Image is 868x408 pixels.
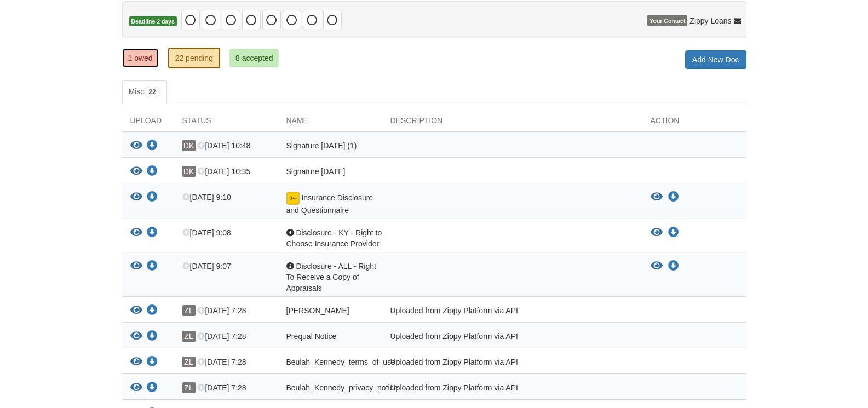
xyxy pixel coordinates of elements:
span: [DATE] 7:28 [197,383,246,392]
a: 1 owed [122,49,159,67]
span: [DATE] 9:10 [182,193,231,202]
img: Document fully signed [286,192,300,205]
button: View Signature 10.11.25 [130,166,142,177]
span: [DATE] 7:28 [197,306,246,315]
div: Uploaded from Zippy Platform via API [382,305,642,319]
button: View Disclosure - ALL - Right To Receive a Copy of Appraisals [651,261,663,272]
button: View Douglas_Kennedy_joint_credit [130,305,142,317]
button: View Beulah_Kennedy_privacy_notice [130,382,142,394]
span: [DATE] 9:07 [182,262,231,271]
div: Uploaded from Zippy Platform via API [382,382,642,396]
a: Download Disclosure - KY - Right to Choose Insurance Provider [147,229,158,238]
span: Disclosure - KY - Right to Choose Insurance Provider [286,228,382,248]
span: Insurance Disclosure and Questionnaire [286,193,373,215]
span: [DATE] 7:28 [197,332,246,341]
button: View Disclosure - ALL - Right To Receive a Copy of Appraisals [130,261,142,272]
a: Download Disclosure - KY - Right to Choose Insurance Provider [668,228,679,237]
span: Beulah_Kennedy_terms_of_use [286,358,395,366]
button: View Beulah_Kennedy_terms_of_use [130,357,142,368]
div: Name [278,115,382,131]
a: Download Disclosure - ALL - Right To Receive a Copy of Appraisals [668,262,679,271]
span: [DATE] 10:48 [197,141,250,150]
span: [DATE] 10:35 [197,167,250,176]
div: Action [642,115,746,131]
a: Download Insurance Disclosure and Questionnaire [147,193,158,202]
span: [DATE] 7:28 [197,358,246,366]
span: Signature [DATE] [286,167,346,176]
span: Signature [DATE] (1) [286,141,357,150]
button: View Signature 10.11.25 (1) [130,140,142,152]
a: Download Disclosure - ALL - Right To Receive a Copy of Appraisals [147,262,158,271]
span: Disclosure - ALL - Right To Receive a Copy of Appraisals [286,262,376,292]
a: 8 accepted [229,49,279,67]
span: [PERSON_NAME] [286,306,349,315]
button: View Insurance Disclosure and Questionnaire [130,192,142,203]
span: Prequal Notice [286,332,337,341]
span: Your Contact [647,15,687,26]
a: 22 pending [168,48,220,68]
span: [DATE] 9:08 [182,228,231,237]
span: Beulah_Kennedy_privacy_notice [286,383,398,392]
a: Download Beulah_Kennedy_privacy_notice [147,384,158,393]
span: DK [182,166,196,177]
button: View Prequal Notice [130,331,142,342]
a: Download Signature 10.11.25 [147,168,158,176]
span: 22 [144,87,160,97]
span: ZL [182,305,196,316]
span: DK [182,140,196,151]
a: Download Insurance Disclosure and Questionnaire [668,193,679,202]
a: Download Signature 10.11.25 (1) [147,142,158,151]
span: ZL [182,331,196,342]
div: Description [382,115,642,131]
div: Status [174,115,278,131]
a: Misc [122,80,167,104]
a: Download Beulah_Kennedy_terms_of_use [147,358,158,367]
div: Uploaded from Zippy Platform via API [382,357,642,371]
a: Download Prequal Notice [147,332,158,341]
span: ZL [182,382,196,393]
div: Uploaded from Zippy Platform via API [382,331,642,345]
a: Download Douglas_Kennedy_joint_credit [147,307,158,315]
span: ZL [182,357,196,367]
a: Add New Doc [685,50,746,69]
button: View Disclosure - KY - Right to Choose Insurance Provider [130,227,142,239]
span: Zippy Loans [689,15,731,26]
div: Upload [122,115,174,131]
button: View Disclosure - KY - Right to Choose Insurance Provider [651,227,663,238]
span: Deadline 2 days [129,16,177,27]
button: View Insurance Disclosure and Questionnaire [651,192,663,203]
